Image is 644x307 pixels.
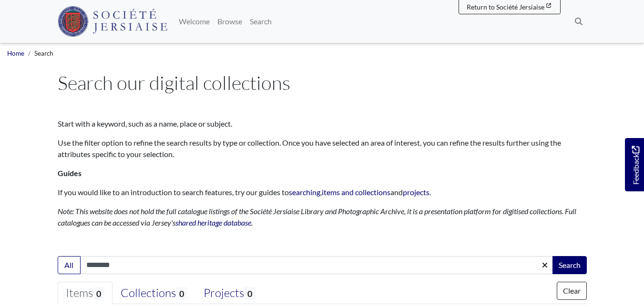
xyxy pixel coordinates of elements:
img: Société Jersiaise [58,6,168,37]
a: Home [7,50,24,57]
a: Would you like to provide feedback? [625,138,644,191]
div: Collections [121,286,187,300]
span: 0 [244,287,256,300]
div: Items [66,286,104,300]
a: Search [246,12,276,31]
a: items and collections [322,188,390,197]
a: Welcome [175,12,214,31]
span: 0 [176,287,187,300]
span: Return to Société Jersiaise [467,3,544,11]
p: If you would like to an introduction to search features, try our guides to , and . [58,187,587,198]
a: Browse [214,12,246,31]
a: Société Jersiaise logo [58,4,168,39]
div: Projects [204,286,256,300]
a: shared heritage database [175,218,251,227]
span: Search [34,50,53,57]
h1: Search our digital collections [58,71,587,94]
a: searching [289,188,320,197]
span: 0 [93,287,104,300]
span: Feedback [630,146,641,185]
em: Note: This website does not hold the full catalogue listings of the Société Jersiaise Library and... [58,207,576,227]
button: Search [552,256,587,274]
p: Use the filter option to refine the search results by type or collection. Once you have selected ... [58,137,587,160]
strong: Guides [58,168,82,178]
button: Clear [557,282,587,300]
a: projects [403,188,429,197]
input: Enter one or more search terms... [80,256,553,274]
p: Start with a keyword, such as a name, place or subject. [58,118,587,129]
button: All [58,256,81,274]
